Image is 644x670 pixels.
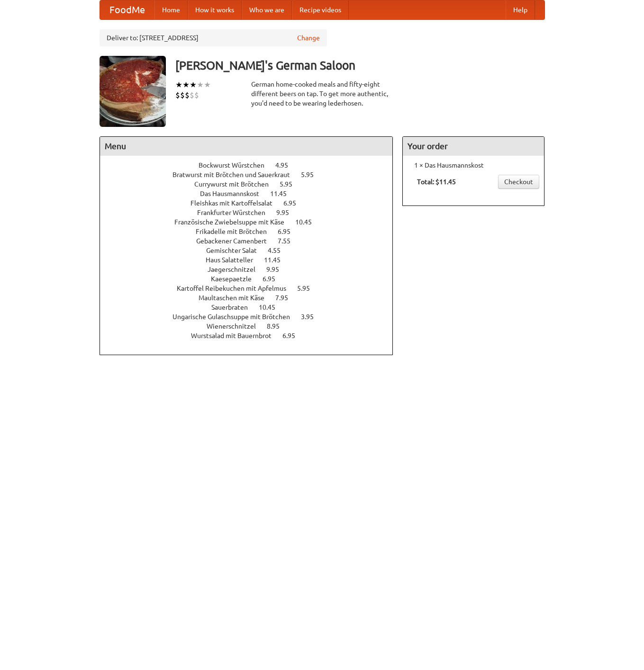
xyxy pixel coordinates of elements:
span: 11.45 [264,256,290,264]
span: 7.55 [278,237,300,245]
span: Bockwurst Würstchen [199,161,274,169]
li: $ [194,90,199,100]
span: Wurstsalad mit Bauernbrot [191,332,281,339]
a: How it works [188,0,242,19]
span: 8.95 [267,322,289,330]
a: Frikadelle mit Brötchen 6.95 [196,228,308,235]
span: 10.45 [295,218,321,226]
a: Recipe videos [292,0,349,19]
a: Currywurst mit Brötchen 5.95 [194,180,310,188]
img: angular.jpg [100,56,166,127]
span: 4.95 [275,161,298,169]
span: 10.45 [259,304,285,311]
a: Gemischter Salat 4.55 [206,247,298,254]
span: 5.95 [301,171,323,179]
span: Gebackener Camenbert [196,237,276,245]
span: 7.95 [275,294,298,302]
span: 6.95 [278,228,300,235]
span: 5.95 [280,180,302,188]
a: Jaegerschnitzel 9.95 [208,266,297,273]
h3: [PERSON_NAME]'s German Saloon [175,56,545,75]
a: Bratwurst mit Brötchen und Sauerkraut 5.95 [172,171,331,179]
a: Fleishkas mit Kartoffelsalat 6.95 [190,199,314,207]
a: Kaesepaetzle 6.95 [211,275,293,283]
a: Kartoffel Reibekuchen mit Apfelmus 5.95 [177,285,327,292]
li: ★ [204,80,211,90]
span: Haus Salatteller [206,256,263,264]
a: Französische Zwiebelsuppe mit Käse 10.45 [174,218,329,226]
span: Sauerbraten [211,304,257,311]
span: Frankfurter Würstchen [197,209,275,216]
span: Jaegerschnitzel [208,266,265,273]
a: Haus Salatteller 11.45 [206,256,298,264]
span: Kartoffel Reibekuchen mit Apfelmus [177,285,296,292]
li: $ [190,90,194,100]
a: FoodMe [100,0,154,19]
li: ★ [190,80,197,90]
a: Checkout [498,175,539,189]
li: $ [185,90,190,100]
li: $ [180,90,185,100]
span: Gemischter Salat [206,247,266,254]
span: 9.95 [276,209,299,216]
li: $ [175,90,180,100]
span: Wienerschnitzel [207,322,265,330]
span: 6.95 [263,275,285,283]
h4: Your order [403,137,544,156]
li: 1 × Das Hausmannskost [408,161,539,170]
span: 11.45 [270,190,296,197]
span: 6.95 [283,199,306,207]
li: ★ [182,80,190,90]
a: Wienerschnitzel 8.95 [207,322,297,330]
a: Help [506,0,535,19]
li: ★ [197,80,204,90]
span: 4.55 [268,247,290,254]
span: Ungarische Gulaschsuppe mit Brötchen [172,313,299,321]
b: Total: $11.45 [417,178,456,186]
a: Home [154,0,188,19]
a: Frankfurter Würstchen 9.95 [197,209,307,216]
a: Das Hausmannskost 11.45 [200,190,304,197]
span: Bratwurst mit Brötchen und Sauerkraut [172,171,299,179]
a: Ungarische Gulaschsuppe mit Brötchen 3.95 [172,313,331,321]
a: Sauerbraten 10.45 [211,304,293,311]
span: 6.95 [282,332,305,339]
span: Frikadelle mit Brötchen [196,228,276,235]
span: 3.95 [301,313,323,321]
span: Currywurst mit Brötchen [194,180,278,188]
a: Gebackener Camenbert 7.55 [196,237,308,245]
a: Wurstsalad mit Bauernbrot 6.95 [191,332,313,339]
span: Fleishkas mit Kartoffelsalat [190,199,282,207]
li: ★ [175,80,182,90]
a: Maultaschen mit Käse 7.95 [199,294,306,302]
a: Who we are [242,0,292,19]
div: German home-cooked meals and fifty-eight different beers on tap. To get more authentic, you'd nee... [251,80,393,108]
span: Maultaschen mit Käse [199,294,274,302]
span: Kaesepaetzle [211,275,261,283]
span: 9.95 [266,266,289,273]
h4: Menu [100,137,393,156]
span: Französische Zwiebelsuppe mit Käse [174,218,294,226]
span: Das Hausmannskost [200,190,269,197]
span: 5.95 [297,285,319,292]
a: Bockwurst Würstchen 4.95 [199,161,306,169]
div: Deliver to: [STREET_ADDRESS] [100,29,327,46]
a: Change [297,33,320,43]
